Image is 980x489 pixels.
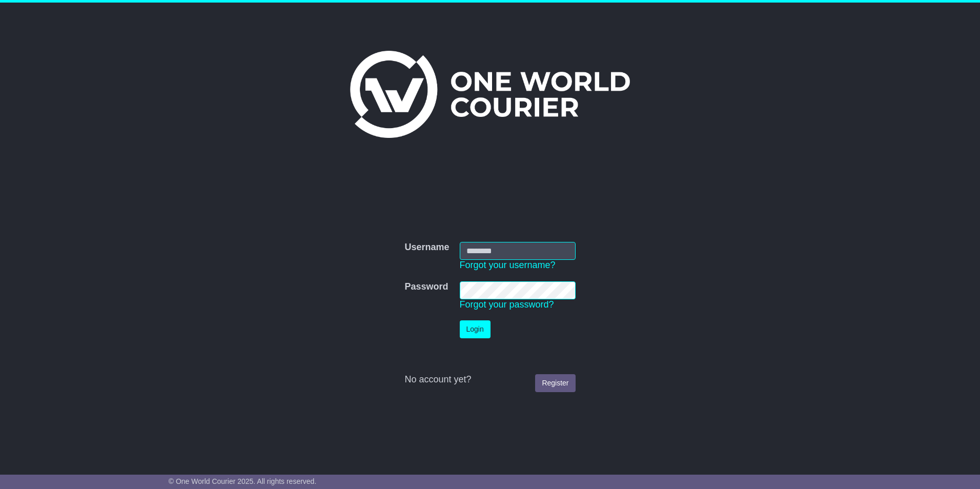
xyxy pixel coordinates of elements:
a: Forgot your username? [460,260,556,270]
label: Username [404,242,449,253]
span: © One World Courier 2025. All rights reserved. [169,477,317,485]
a: Forgot your password? [460,299,554,310]
a: Register [535,374,575,392]
button: Login [460,320,491,338]
div: No account yet? [404,374,575,385]
img: One World [350,51,630,138]
label: Password [404,281,448,293]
